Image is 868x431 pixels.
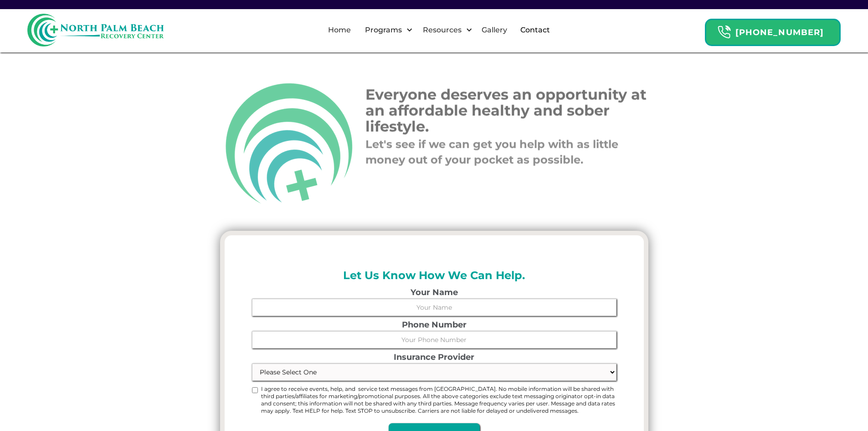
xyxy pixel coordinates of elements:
[415,16,475,45] div: Resources
[476,16,513,45] a: Gallery
[735,27,824,37] strong: [PHONE_NUMBER]
[252,331,616,348] input: Your Phone Number
[252,387,258,393] input: I agree to receive events, help, and service text messages from [GEOGRAPHIC_DATA]. No mobile info...
[323,16,356,45] a: Home
[252,267,616,284] h2: Let Us Know How We Can Help.
[363,25,404,36] div: Programs
[365,138,618,166] strong: Let's see if we can get you help with as little money out of your pocket as possible.
[421,25,464,36] div: Resources
[365,137,648,167] p: ‍
[252,288,616,296] label: Your Name
[705,14,841,46] a: Header Calendar Icons[PHONE_NUMBER]
[717,25,731,39] img: Header Calendar Icons
[365,86,648,135] h1: Everyone deserves an opportunity at an affordable healthy and sober lifestyle.
[357,16,415,45] div: Programs
[261,385,616,415] span: I agree to receive events, help, and service text messages from [GEOGRAPHIC_DATA]. No mobile info...
[252,299,616,316] input: Your Name
[252,321,616,329] label: Phone Number
[515,16,555,45] a: Contact
[252,353,616,361] label: Insurance Provider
